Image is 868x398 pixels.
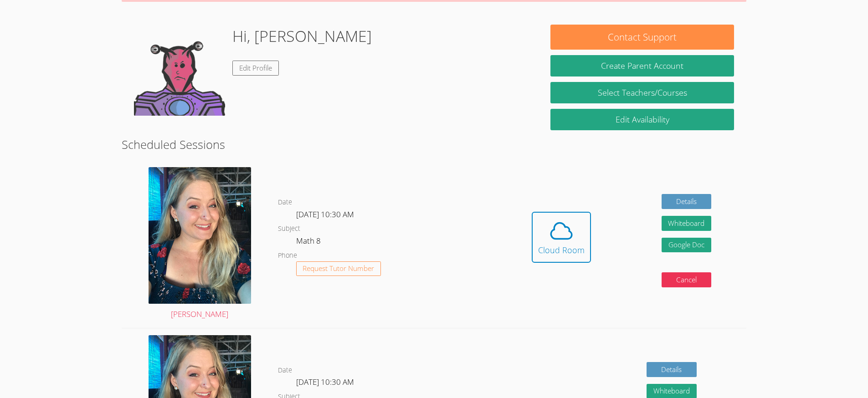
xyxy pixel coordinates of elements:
dt: Date [278,197,292,208]
img: default.png [134,25,225,116]
dt: Date [278,365,292,376]
button: Contact Support [550,25,734,50]
button: Whiteboard [662,216,712,231]
span: Request Tutor Number [303,265,374,272]
a: Edit Profile [232,61,279,76]
a: [PERSON_NAME] [149,167,251,321]
button: Create Parent Account [550,55,734,77]
dt: Subject [278,223,300,235]
dt: Phone [278,250,297,261]
a: Details [647,362,697,377]
dd: Math 8 [296,235,323,250]
button: Cancel [662,272,712,287]
button: Cloud Room [532,212,591,263]
span: [DATE] 10:30 AM [296,377,354,387]
a: Edit Availability [550,109,734,130]
a: Select Teachers/Courses [550,82,734,103]
img: avatar.png [149,167,251,304]
div: Cloud Room [538,244,585,256]
a: Details [662,194,712,209]
h2: Scheduled Sessions [122,136,747,153]
button: Request Tutor Number [296,261,381,276]
span: [DATE] 10:30 AM [296,209,354,219]
a: Google Doc [662,238,712,253]
h1: Hi, [PERSON_NAME] [232,25,372,48]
